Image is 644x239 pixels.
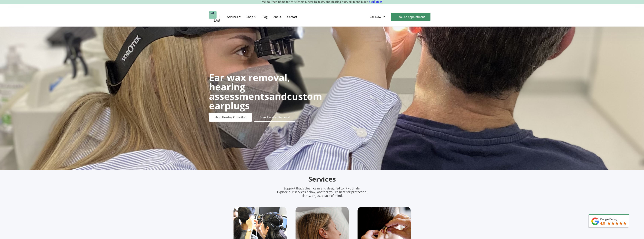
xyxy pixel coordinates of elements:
[254,113,295,122] a: Book Ear Wax Removal
[370,15,381,19] div: Call Now
[367,11,389,22] div: Call Now
[259,11,270,22] a: Blog
[209,11,220,22] a: home
[209,113,252,122] a: Shop Hearing Protection
[270,11,284,22] a: About
[272,187,372,198] p: Support that’s clear, calm and designed to fit your life. Explore our services below, whether you...
[244,11,258,22] div: Shop
[284,11,300,22] a: Contact
[209,73,322,110] h1: and
[225,11,242,22] div: Services
[209,90,322,112] strong: custom earplugs
[209,71,290,103] strong: Ear wax removal, hearing assessments
[247,15,253,19] div: Shop
[227,15,238,19] div: Services
[391,13,430,21] a: Book an appointment
[234,175,411,184] h2: Services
